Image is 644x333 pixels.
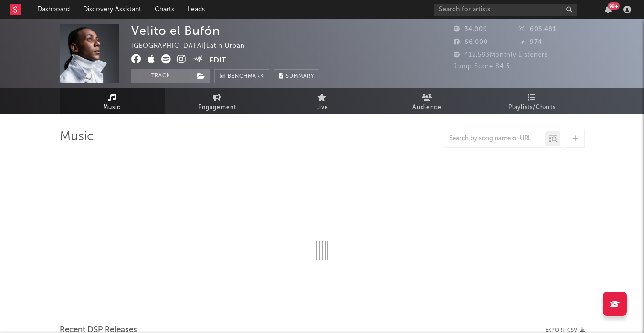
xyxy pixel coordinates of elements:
[228,71,264,83] span: Benchmark
[444,135,545,143] input: Search by song name or URL
[131,69,191,83] button: Track
[165,88,270,114] a: Engagement
[545,327,585,333] button: Export CSV
[508,102,556,114] span: Playlists/Charts
[519,26,556,32] span: 605,481
[274,69,319,83] button: Summary
[270,88,375,114] a: Live
[131,24,220,38] div: Velito el Bufón
[519,39,542,45] span: 974
[454,63,510,70] span: Jump Score: 84.3
[214,69,269,83] a: Benchmark
[454,52,548,58] span: 412,593 Monthly Listeners
[480,88,585,114] a: Playlists/Charts
[60,88,165,114] a: Music
[412,102,442,114] span: Audience
[454,39,488,45] span: 66,000
[131,41,256,52] div: [GEOGRAPHIC_DATA] | Latin Urban
[209,54,226,66] button: Edit
[605,6,612,13] button: 99+
[375,88,480,114] a: Audience
[454,26,487,32] span: 34,009
[103,102,121,114] span: Music
[608,2,620,10] div: 99 +
[316,102,328,114] span: Live
[286,74,314,79] span: Summary
[198,102,236,114] span: Engagement
[434,4,577,16] input: Search for artists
